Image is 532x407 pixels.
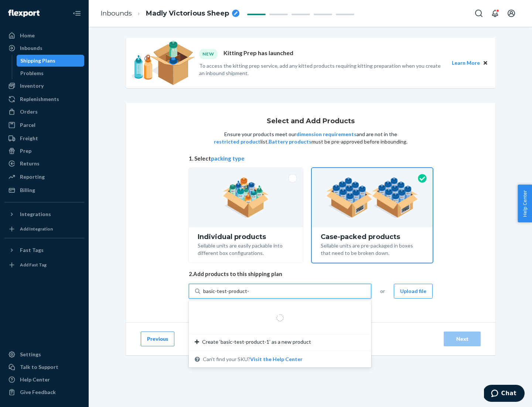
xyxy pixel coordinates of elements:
div: Reporting [20,173,45,181]
a: Reporting [4,171,84,183]
button: restricted product [214,138,260,145]
div: Sellable units are pre-packaged in boxes that need to be broken down. [321,240,424,257]
a: Returns [4,158,84,169]
span: Create ‘basic-test-product-1’ as a new product [202,338,311,346]
div: Inbounds [20,44,42,52]
div: Add Integration [20,226,53,232]
button: Next [444,332,481,346]
a: Prep [4,145,84,157]
button: Talk to Support [4,361,84,373]
div: Talk to Support [20,363,58,371]
div: Prep [20,147,31,155]
div: Case-packed products [321,233,424,240]
a: Orders [4,106,84,118]
span: 1. Select [189,155,433,162]
p: To access the kitting prep service, add any kitted products requiring kitting preparation when yo... [199,62,445,77]
div: Returns [20,160,40,167]
button: packing type [211,155,245,162]
div: Inventory [20,82,44,90]
span: 2. Add products to this shipping plan [189,270,433,278]
span: Madly Victorious Sheep [146,9,229,18]
div: Sellable units are easily packable into different box configurations. [198,240,294,257]
img: individual-pack.facf35554cb0f1810c75b2bd6df2d64e.png [223,177,269,218]
a: Problems [17,67,85,79]
div: Add Fast Tag [20,262,47,268]
ol: breadcrumbs [95,3,245,24]
button: Open notifications [488,6,502,21]
div: Orders [20,108,38,115]
a: Replenishments [4,93,84,105]
button: Learn More [452,59,480,67]
span: Can't find your SKU? [203,356,303,363]
button: Upload file [394,284,433,299]
button: Help Center [518,185,532,222]
a: Inbounds [4,42,84,54]
p: Ensure your products meet our and are not in the list. must be pre-approved before inbounding. [213,131,408,145]
input: Create ‘basic-test-product-1’ as a new productCan't find your SKU?Visit the Help Center [203,287,250,295]
div: NEW [199,49,218,59]
div: Freight [20,135,38,142]
button: Previous [141,332,174,346]
button: Fast Tags [4,244,84,256]
button: Create ‘basic-test-product-1’ as a new productCan't find your SKU? [250,356,303,363]
a: Inbounds [100,9,132,17]
a: Parcel [4,119,84,131]
button: Battery products [269,138,311,145]
div: Replenishments [20,95,59,103]
a: Add Fast Tag [4,259,84,271]
img: case-pack.59cecea509d18c883b923b81aeac6d0b.png [326,177,418,218]
a: Freight [4,132,84,144]
span: or [380,287,385,295]
a: Settings [4,349,84,360]
div: Home [20,32,35,39]
a: Billing [4,184,84,196]
div: Parcel [20,121,35,129]
a: Add Integration [4,223,84,235]
div: Integrations [20,211,51,218]
div: Next [450,335,474,343]
div: Shipping Plans [20,57,55,64]
button: Open Search Box [471,6,486,21]
div: Fast Tags [20,246,44,254]
button: Open account menu [504,6,519,21]
h1: Select and Add Products [267,118,355,125]
img: Flexport logo [8,10,40,17]
button: Close Navigation [69,6,84,21]
a: Help Center [4,374,84,386]
div: Billing [20,186,35,194]
button: Close [481,59,490,67]
a: Shipping Plans [17,55,85,67]
div: Give Feedback [20,388,56,396]
a: Inventory [4,80,84,92]
button: Integrations [4,208,84,220]
div: Problems [20,70,44,77]
div: Individual products [198,233,294,240]
button: dimension requirements [296,131,357,138]
a: Home [4,30,84,41]
iframe: Opens a widget where you can chat to one of our agents [484,385,525,403]
p: Kitting Prep has launched [224,49,293,59]
div: Settings [20,351,41,358]
button: Give Feedback [4,386,84,398]
div: Help Center [20,376,50,383]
